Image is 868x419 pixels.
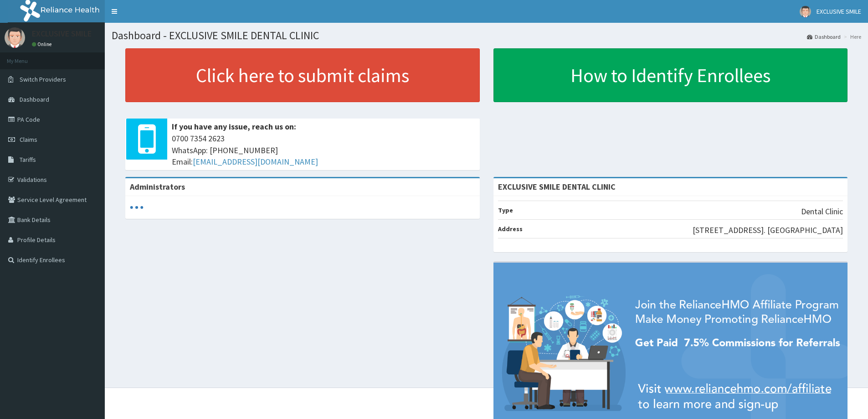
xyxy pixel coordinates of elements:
[498,206,513,214] b: Type
[20,155,36,164] span: Tariffs
[498,225,523,233] b: Address
[842,33,861,41] li: Here
[800,6,811,17] img: User Image
[193,156,318,167] a: [EMAIL_ADDRESS][DOMAIN_NAME]
[20,135,37,144] span: Claims
[32,30,92,38] p: EXCLUSIVE SMILE
[807,33,841,41] a: Dashboard
[172,121,296,132] b: If you have any issue, reach us on:
[20,95,49,103] span: Dashboard
[112,30,861,41] h1: Dashboard - EXCLUSIVE SMILE DENTAL CLINIC
[130,181,185,192] b: Administrators
[5,27,25,48] img: User Image
[801,206,843,217] p: Dental Clinic
[498,181,616,192] strong: EXCLUSIVE SMILE DENTAL CLINIC
[32,41,54,47] a: Online
[493,48,848,102] a: How to Identify Enrollees
[125,48,480,102] a: Click here to submit claims
[172,133,475,168] span: 0700 7354 2623 WhatsApp: [PHONE_NUMBER] Email:
[693,224,843,236] p: [STREET_ADDRESS]. [GEOGRAPHIC_DATA]
[817,7,861,16] span: EXCLUSIVE SMILE
[20,75,66,83] span: Switch Providers
[130,201,144,214] svg: audio-loading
